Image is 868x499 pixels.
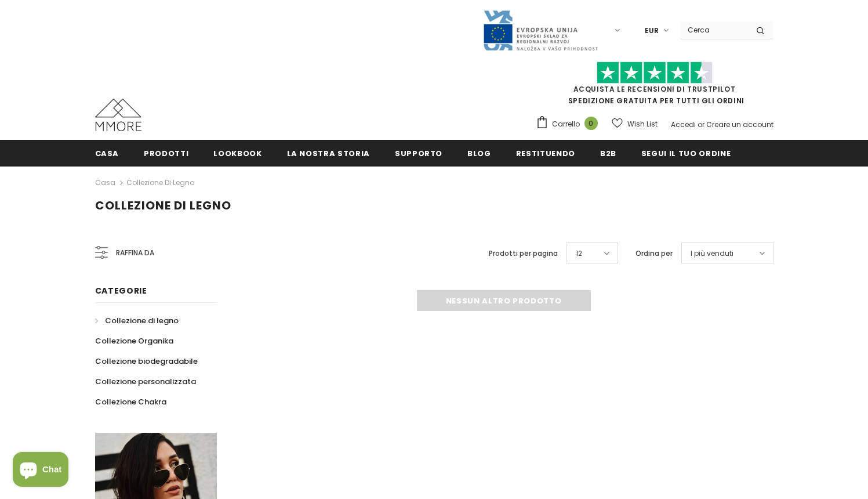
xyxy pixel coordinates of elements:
a: Wish List [612,114,658,134]
img: Fidati di Pilot Stars [597,62,713,84]
a: Acquista le recensioni di TrustPilot [573,84,736,94]
span: or [698,120,704,129]
a: Collezione Chakra [95,392,166,412]
a: Restituendo [516,140,575,166]
a: Collezione personalizzata [95,371,196,392]
span: Collezione biodegradabile [95,356,198,367]
span: Blog [467,148,491,159]
span: SPEDIZIONE GRATUITA PER TUTTI GLI ORDINI [536,67,773,106]
a: Collezione Organika [95,331,173,351]
a: Lookbook [213,140,262,166]
label: Prodotti per pagina [489,248,558,259]
a: Casa [95,176,115,190]
span: La nostra storia [287,148,370,159]
span: 12 [576,248,582,259]
span: Raffina da [116,247,154,259]
span: EUR [645,25,659,37]
span: Carrello [552,118,580,130]
span: Collezione di legno [95,197,231,214]
a: Collezione di legno [95,310,179,331]
a: Javni Razpis [482,25,598,35]
span: Casa [95,148,119,159]
a: Creare un account [706,120,773,129]
a: Blog [467,140,491,166]
a: La nostra storia [287,140,370,166]
inbox-online-store-chat: Shopify online store chat [9,452,72,490]
label: Ordina per [635,248,673,259]
span: Collezione personalizzata [95,376,196,387]
input: Search Site [681,21,747,38]
span: Lookbook [213,148,262,159]
a: Prodotti [144,140,188,166]
span: Wish List [627,118,658,130]
span: Categorie [95,285,147,296]
span: Collezione di legno [105,315,179,326]
a: Carrello 0 [536,115,604,133]
a: Casa [95,140,119,166]
a: Collezione biodegradabile [95,351,198,371]
span: Prodotti [144,148,188,159]
span: I più venduti [691,248,733,259]
span: Restituendo [516,148,575,159]
img: Casi MMORE [95,99,141,131]
a: supporto [395,140,442,166]
span: 0 [584,117,598,130]
span: Collezione Chakra [95,396,166,407]
span: supporto [395,148,442,159]
a: Collezione di legno [126,178,194,187]
a: Segui il tuo ordine [641,140,731,166]
a: B2B [600,140,616,166]
a: Accedi [671,120,696,129]
span: Collezione Organika [95,335,173,346]
span: B2B [600,148,616,159]
span: Segui il tuo ordine [641,148,731,159]
img: Javni Razpis [482,9,598,52]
